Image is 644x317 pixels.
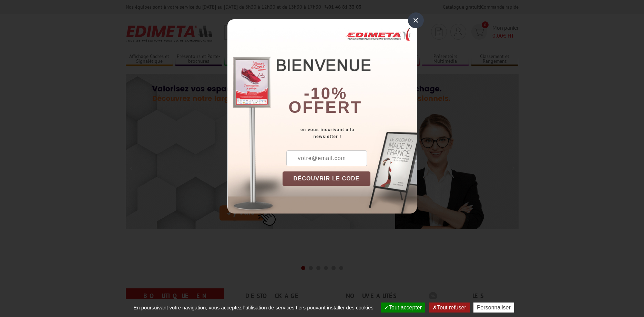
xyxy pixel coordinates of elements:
button: DÉCOUVRIR LE CODE [283,171,371,186]
span: En poursuivant votre navigation, vous acceptez l'utilisation de services tiers pouvant installer ... [130,305,377,310]
div: × [408,12,424,28]
div: en vous inscrivant à la newsletter ! [283,126,417,140]
button: Personnaliser (fenêtre modale) [473,303,514,313]
button: Tout accepter [381,303,425,313]
button: Tout refuser [429,303,469,313]
input: votre@email.com [286,150,367,166]
b: -10% [304,84,347,102]
font: offert [288,98,362,116]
